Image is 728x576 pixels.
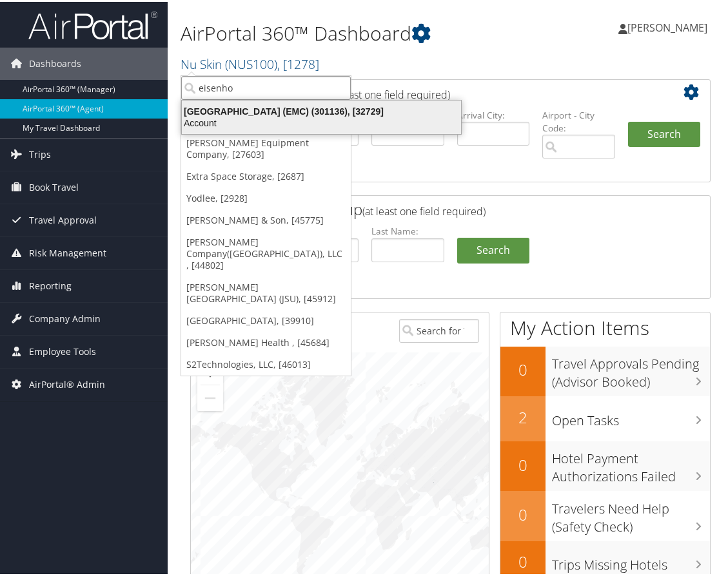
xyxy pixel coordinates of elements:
[500,394,711,439] a: 2Open Tasks
[181,74,351,98] input: Search Accounts
[181,207,351,229] a: [PERSON_NAME] & Son, [45775]
[552,548,711,572] h3: Trips Missing Hotels
[552,492,711,534] h3: Travelers Need Help (Safety Check)
[552,403,711,428] h3: Open Tasks
[628,120,701,146] button: Search
[618,6,720,45] a: [PERSON_NAME]
[29,334,96,366] span: Employee Tools
[500,312,711,340] h1: My Action Items
[29,169,79,202] span: Book Travel
[225,53,277,71] span: ( NUS100 )
[181,330,351,352] a: [PERSON_NAME] Health , [45684]
[500,405,546,427] h2: 2
[181,53,319,71] a: Nu Skin
[627,19,707,33] span: [PERSON_NAME]
[500,439,711,489] a: 0Hotel Payment Authorizations Failed
[174,104,469,115] div: [GEOGRAPHIC_DATA] (EMC) (301136), [32729]
[181,229,351,274] a: [PERSON_NAME] Company([GEOGRAPHIC_DATA]), LLC , [44802]
[371,223,444,236] label: Last Name:
[181,164,351,186] a: Extra Space Storage, [2687]
[29,202,97,235] span: Travel Approval
[181,308,351,330] a: [GEOGRAPHIC_DATA], [39910]
[174,115,469,127] div: Account
[500,502,546,524] h2: 0
[327,86,450,100] span: (at least one field required)
[500,549,546,571] h2: 0
[542,107,615,133] label: Airport - City Code:
[500,489,711,539] a: 0Travelers Need Help (Safety Check)
[552,347,711,389] h3: Travel Approvals Pending (Advisor Booked)
[29,367,105,399] span: AirPortal® Admin
[277,53,319,71] span: , [ 1278 ]
[181,130,351,164] a: [PERSON_NAME] Equipment Company, [27603]
[29,137,51,169] span: Trips
[500,357,546,379] h2: 0
[29,301,101,333] span: Company Admin
[457,236,530,262] a: Search
[500,452,546,474] h2: 0
[201,80,657,102] h2: Airtinerary Lookup
[201,197,657,218] h2: Savings Tracker Lookup
[181,274,351,308] a: [PERSON_NAME][GEOGRAPHIC_DATA] (JSU), [45912]
[28,8,157,39] img: airportal-logo.png
[197,383,223,409] button: Zoom out
[29,268,72,300] span: Reporting
[500,345,711,394] a: 0Travel Approvals Pending (Advisor Booked)
[29,235,106,267] span: Risk Management
[181,352,351,374] a: S2Technologies, LLC, [46013]
[362,202,486,216] span: (at least one field required)
[29,46,81,78] span: Dashboards
[457,107,530,120] label: Arrival City:
[399,317,479,341] input: Search for Traveler
[181,18,540,45] h1: AirPortal 360™ Dashboard
[181,186,351,207] a: Yodlee, [2928]
[552,441,711,484] h3: Hotel Payment Authorizations Failed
